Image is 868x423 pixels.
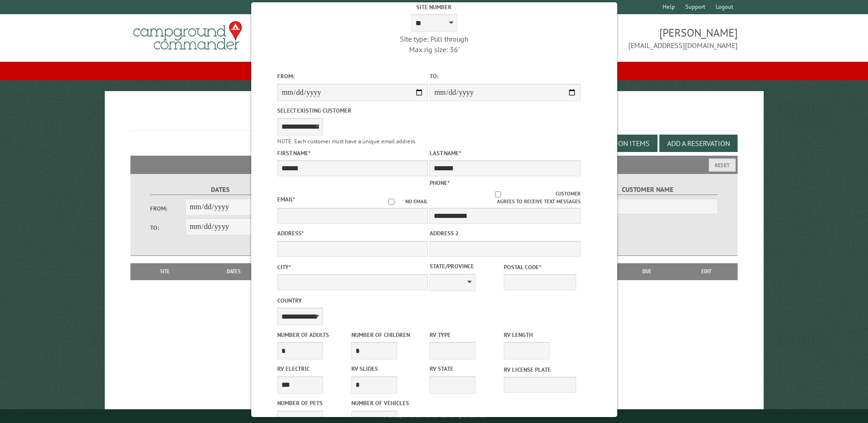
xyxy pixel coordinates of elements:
label: RV License Plate [504,365,576,374]
label: Dates [150,184,290,195]
label: Number of Children [351,331,423,339]
input: No email [377,199,405,205]
label: State/Province [430,262,502,271]
button: Edit Add-on Items [579,135,658,152]
label: City [277,263,427,271]
th: Edit [676,263,738,280]
label: Select existing customer [277,106,427,115]
label: No email [377,198,428,206]
th: Site [135,263,194,280]
label: Number of Vehicles [351,399,423,407]
input: Customer agrees to receive text messages [441,191,555,197]
label: Customer agrees to receive text messages [430,190,580,206]
h2: Filters [130,156,737,173]
label: RV State [430,364,502,373]
label: RV Length [504,331,576,339]
label: To: [150,223,185,232]
label: Number of Pets [277,399,349,407]
label: Number of Adults [277,331,349,339]
h1: Reservations [130,106,737,131]
label: RV Electric [277,364,349,373]
label: From: [277,72,427,81]
th: Due [618,263,676,280]
label: Postal Code [504,263,576,271]
label: Customer Name [578,184,717,195]
label: Phone [430,179,450,187]
label: Last Name [430,149,580,157]
label: Site Number [359,3,509,11]
label: Address [277,229,427,238]
div: Site type: Pull through [359,34,509,44]
small: © Campground Commander LLC. All rights reserved. [383,413,486,419]
label: Email [277,195,295,203]
button: Reset [709,158,736,172]
th: Dates [195,263,273,280]
label: First Name [277,149,427,157]
label: RV Type [430,331,502,339]
label: Address 2 [430,229,580,238]
label: Country [277,296,427,305]
label: From: [150,204,185,213]
label: RV Slides [351,364,423,373]
img: Campground Commander [130,18,245,54]
button: Add a Reservation [659,135,738,152]
label: To: [430,72,580,81]
small: NOTE: Each customer must have a unique email address. [277,137,416,145]
div: Max rig size: 36' [359,44,509,54]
